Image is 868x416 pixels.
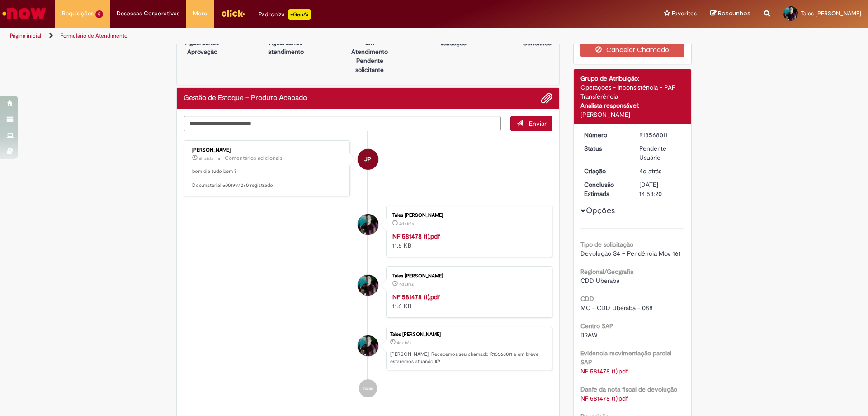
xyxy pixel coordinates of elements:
[397,340,411,345] span: 4d atrás
[392,232,440,240] a: NF 581478 (1).pdf
[10,32,41,39] a: Página inicial
[580,110,685,119] div: [PERSON_NAME]
[358,275,378,296] div: Tales Geraldo Da Silva
[580,83,685,101] div: Operações - Inconsistência - PAF Transferência
[639,144,681,162] div: Pendente Usuário
[392,273,543,279] div: Tales [PERSON_NAME]
[639,130,681,139] div: R13568011
[95,10,103,18] span: 5
[541,92,552,104] button: Adicionar anexos
[672,9,697,18] span: Favoritos
[180,38,224,56] p: Aguardando Aprovação
[184,116,501,131] textarea: Digite sua mensagem aqui...
[221,6,245,20] img: click_logo_yellow_360x200.png
[580,268,633,276] b: Regional/Geografia
[61,32,127,39] a: Formulário de Atendimento
[288,9,311,20] p: +GenAi
[390,332,547,337] div: Tales [PERSON_NAME]
[510,116,552,131] button: Enviar
[259,9,311,20] div: Padroniza
[639,180,681,198] div: [DATE] 14:53:20
[399,221,414,226] span: 4d atrás
[399,221,414,226] time: 25/09/2025 16:52:40
[580,367,628,375] a: Download de NF 581478 (1).pdf
[577,180,633,198] dt: Conclusão Estimada
[580,331,597,339] span: BRAW
[225,154,283,162] small: Comentários adicionais
[193,9,207,18] span: More
[580,322,613,330] b: Centro SAP
[348,56,392,74] p: Pendente solicitante
[580,295,594,303] b: CDD
[580,101,685,110] div: Analista responsável:
[639,167,681,176] div: 25/09/2025 16:53:17
[639,167,661,175] time: 25/09/2025 16:53:17
[184,94,307,102] h2: Gestão de Estoque – Produto Acabado Histórico de tíquete
[264,38,308,56] p: Aguardando atendimento
[397,340,411,345] time: 25/09/2025 16:53:17
[718,9,750,18] span: Rascunhos
[392,213,543,218] div: Tales [PERSON_NAME]
[199,156,213,161] span: 6h atrás
[392,292,543,311] div: 11.6 KB
[577,130,633,139] dt: Número
[710,10,750,18] a: Rascunhos
[577,167,633,176] dt: Criação
[184,131,552,406] ul: Histórico de tíquete
[580,277,619,285] span: CDD Uberaba
[1,5,47,23] img: ServiceNow
[7,28,572,44] ul: Trilhas de página
[580,240,633,249] b: Tipo de solicitação
[364,148,371,170] span: JP
[577,144,633,153] dt: Status
[580,74,685,83] div: Grupo de Atribuição:
[399,282,414,287] time: 25/09/2025 16:52:35
[348,38,392,56] p: Em Atendimento
[62,9,94,18] span: Requisições
[390,351,547,365] p: [PERSON_NAME]! Recebemos seu chamado R13568011 e em breve estaremos atuando.
[580,304,653,312] span: MG - CDD Uberaba - 088
[580,385,677,393] b: Danfe da nota fiscal de devolução
[399,282,414,287] span: 4d atrás
[580,249,681,258] span: Devolução S4 – Pendência Mov 161
[358,214,378,235] div: Tales Geraldo Da Silva
[358,149,378,170] div: Jose Pereira
[801,10,861,17] span: Tales [PERSON_NAME]
[392,293,440,301] a: NF 581478 (1).pdf
[184,327,552,370] li: Tales Geraldo Da Silva
[639,167,661,175] span: 4d atrás
[580,394,628,402] a: Download de NF 581478 (1).pdf
[192,168,343,189] p: bom dia tudo bem ? Doc.material 5001997070 registrado
[580,43,685,57] button: Cancelar Chamado
[529,120,547,128] span: Enviar
[192,148,343,153] div: [PERSON_NAME]
[199,156,213,161] time: 29/09/2025 09:21:12
[358,335,378,356] div: Tales Geraldo Da Silva
[392,232,543,250] div: 11.6 KB
[580,349,671,366] b: Evidencia movimentação parcial SAP
[117,9,179,18] span: Despesas Corporativas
